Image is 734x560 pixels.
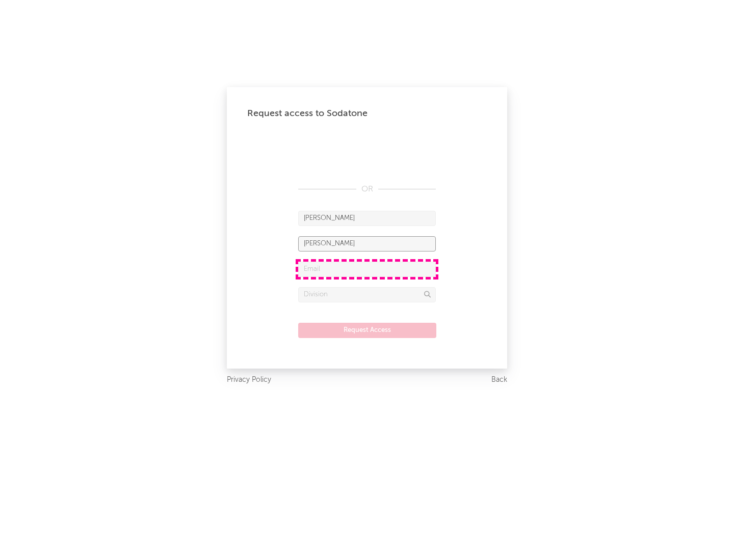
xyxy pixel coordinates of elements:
[247,107,487,120] div: Request access to Sodatone
[298,287,436,302] input: Division
[298,211,436,226] input: First Name
[298,183,436,195] div: OR
[298,262,436,277] input: Email
[227,374,271,386] a: Privacy Policy
[298,236,436,251] input: Last Name
[298,323,436,338] button: Request Access
[491,374,507,386] a: Back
